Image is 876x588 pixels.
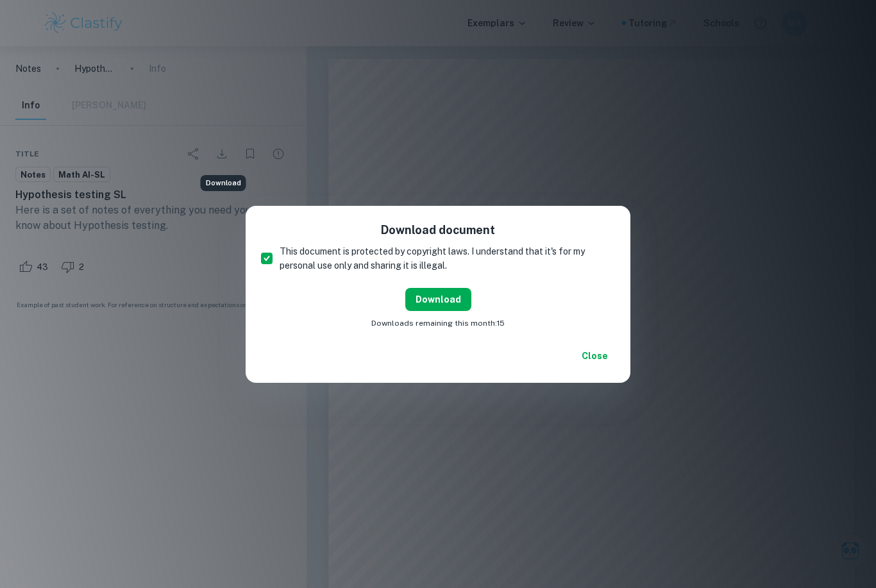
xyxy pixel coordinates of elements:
button: Download [405,288,471,311]
button: Close [574,344,615,367]
span: Downloads remaining this month: 15 [371,317,505,329]
h6: Download document [261,221,615,239]
div: Download [201,175,246,191]
span: This document is protected by copyright laws. I understand that it's for my personal use only and... [280,244,605,273]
